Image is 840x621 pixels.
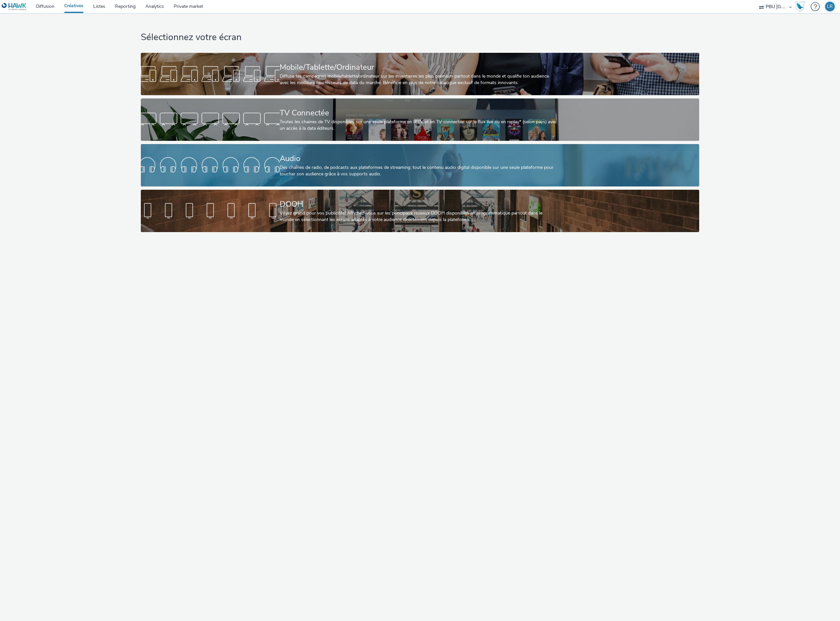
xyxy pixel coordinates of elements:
div: Mobile/Tablette/Ordinateur [280,62,558,73]
div: Voyez grand pour vos publicités! Affichez-vous sur les principaux réseaux DOOH disponibles en pro... [280,210,558,223]
a: DOOHVoyez grand pour vos publicités! Affichez-vous sur les principaux réseaux DOOH disponibles en... [141,190,699,232]
img: undefined Logo [2,3,27,11]
div: Audio [280,153,558,164]
a: AudioDes chaînes de radio, de podcasts aux plateformes de streaming: tout le contenu audio digita... [141,144,699,186]
a: Hawk Academy [795,1,807,12]
div: Diffuse tes campagnes mobile/tablette/ordinateur sur les inventaires les plus premium partout dan... [280,73,558,86]
div: LR [827,2,833,11]
div: TV Connectée [280,107,558,119]
div: DOOH [280,199,558,210]
img: Hawk Academy [795,1,805,12]
a: TV ConnectéeToutes les chaines de TV disponibles sur une seule plateforme en IPTV et en TV connec... [141,98,699,141]
a: Mobile/Tablette/OrdinateurDiffuse tes campagnes mobile/tablette/ordinateur sur les inventaires le... [141,53,699,95]
div: Des chaînes de radio, de podcasts aux plateformes de streaming: tout le contenu audio digital dis... [280,164,558,178]
h1: Sélectionnez votre écran [141,31,699,44]
div: Toutes les chaines de TV disponibles sur une seule plateforme en IPTV et en TV connectée sur le f... [280,119,558,132]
